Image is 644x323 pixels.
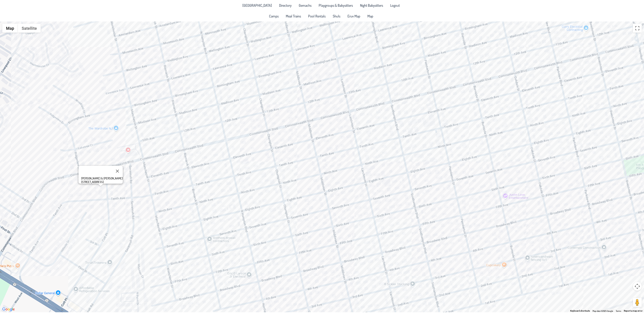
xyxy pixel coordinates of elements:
[242,4,272,7] span: [GEOGRAPHIC_DATA]
[81,176,123,184] div: [PERSON_NAME] & [PERSON_NAME] [STREET_ADDRESS]
[240,2,275,9] a: [GEOGRAPHIC_DATA]
[388,2,402,9] li: Logout
[367,14,373,18] span: Map
[570,309,590,312] button: Keyboard shortcuts
[296,2,314,9] a: Gemachs
[276,2,294,9] a: Directory
[365,13,376,20] a: Map
[269,14,279,18] span: Camps
[360,4,383,7] span: Night Babysitters
[305,13,328,20] a: Pool Rentals
[112,166,123,176] button: Close
[18,24,41,33] button: Show satellite imagery
[593,310,613,312] span: Map data ©2025 Google
[616,310,621,312] a: Terms
[319,4,353,7] span: Playgroups & Babysitters
[357,2,386,9] a: Night Babysitters
[633,282,642,291] button: Map camera controls
[1,306,16,312] a: Open this area in Google Maps (opens a new window)
[347,14,360,18] span: Eruv Map
[240,2,275,9] li: Pine Lake Park
[266,13,281,20] a: Camps
[2,24,18,33] button: Show street map
[330,13,343,20] a: Shuls
[333,14,340,18] span: Shuls
[316,2,356,9] a: Playgroups & Babysitters
[345,13,363,20] a: Eruv Map
[633,298,642,307] button: Drag Pegman onto the map to open Street View
[308,14,326,18] span: Pool Rentals
[624,310,643,312] a: Report a map error
[1,306,16,312] img: Google
[390,4,400,7] span: Logout
[299,4,311,7] span: Gemachs
[286,14,301,18] span: Meal Trains
[633,24,642,33] button: Toggle fullscreen view
[283,13,304,20] a: Meal Trains
[279,4,292,7] span: Directory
